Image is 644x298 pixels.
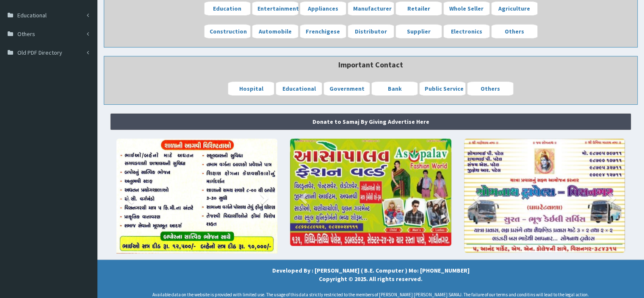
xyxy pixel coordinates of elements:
a: Bank [371,81,418,96]
img: image [290,139,451,246]
b: Hospital [239,85,263,92]
b: Construction [210,28,247,35]
a: Appliances [300,1,346,16]
b: Frenchigese [306,28,340,35]
a: Retailer [395,1,442,16]
b: Automobile [259,28,292,35]
a: Electronics [443,24,490,39]
strong: Developed By : [PERSON_NAME] ( B.E. Computer ) Mo: [PHONE_NUMBER] Copyright © 2025. All rights re... [272,267,470,283]
b: Others [481,85,500,92]
b: Others [505,28,524,35]
strong: Donate to Samaj By Giving Advertise Here [312,118,429,125]
b: Supplier [407,28,431,35]
a: Educational [276,81,322,96]
a: Frenchigese [300,24,346,39]
a: Construction [204,24,251,39]
b: Educational [282,85,316,92]
a: Others [467,81,514,96]
a: Whole Seller [443,1,490,16]
a: Entertainment [252,1,299,16]
b: Electronics [451,28,482,35]
span: Old PDF Directory [17,49,62,56]
b: Retailer [407,5,430,12]
b: Education [213,5,241,12]
b: Agriculture [498,5,530,12]
b: Important Contact [338,60,403,70]
span: Others [17,30,35,38]
span: Educational [17,11,47,19]
a: Education [204,1,251,16]
b: Manufacturer [353,5,392,12]
b: Public Service [425,85,464,92]
b: Appliances [308,5,338,12]
b: Distributor [355,28,387,35]
a: Government [323,81,370,96]
a: Hospital [228,81,274,96]
img: image [464,139,625,252]
a: Agriculture [491,1,538,16]
a: Automobile [252,24,299,39]
a: Others [491,24,538,39]
b: Whole Seller [449,5,484,12]
a: Manufacturer [348,1,394,16]
b: Government [329,85,365,92]
a: Public Service [419,81,466,96]
img: image [116,139,277,276]
a: Supplier [395,24,442,39]
b: Entertainment [257,5,299,12]
b: Bank [388,85,402,92]
a: Distributor [348,24,394,39]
